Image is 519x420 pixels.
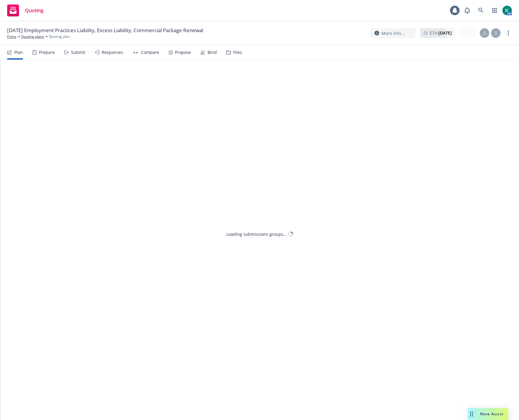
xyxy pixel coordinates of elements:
button: Nova Assist [468,408,508,420]
a: Switch app [489,4,501,16]
div: Propose [175,50,191,55]
div: Plan [14,50,23,55]
div: Files [233,50,242,55]
div: Bind [208,50,217,55]
img: photo [502,6,512,15]
div: Prepare [39,50,55,55]
strong: [DATE] [438,30,452,36]
span: Quoting [25,8,43,13]
div: Submit [71,50,85,55]
button: More info... [370,28,415,38]
a: Quoting plans [21,34,44,39]
span: Quoting plan [49,34,70,39]
a: Search [475,4,487,16]
div: Compare [141,50,159,55]
span: ETA : [430,30,452,36]
span: More info... [382,30,404,36]
a: Fixins [7,34,16,39]
div: Loading submissions groups... [226,231,287,237]
div: Responses [102,50,123,55]
a: Report a Bug [461,4,473,16]
span: [DATE] Employment Practices Liability, Excess Liability, Commercial Package Renewal [7,27,203,34]
a: more [505,29,512,37]
span: Nova Assist [480,411,504,416]
div: Drag to move [468,408,475,420]
a: Quoting [5,2,46,19]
